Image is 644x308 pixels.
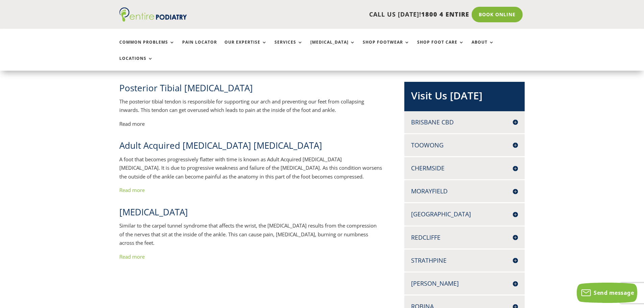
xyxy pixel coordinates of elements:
[224,40,267,54] a: Our Expertise
[411,89,518,106] h2: Visit Us [DATE]
[411,141,518,149] h4: Toowong
[119,98,364,114] span: The posterior tibial tendon is responsible for supporting our arch and preventing our feet from c...
[119,7,187,22] img: logo (1)
[411,164,518,172] h4: Chermside
[119,206,188,218] span: [MEDICAL_DATA]
[119,222,377,246] span: Similar to the carpel tunnel syndrome that affects the wrist, the [MEDICAL_DATA] results from the...
[119,139,322,151] span: Adult Acquired [MEDICAL_DATA] [MEDICAL_DATA]
[472,7,523,22] a: Book Online
[411,187,518,195] h4: Morayfield
[310,40,355,54] a: [MEDICAL_DATA]
[417,40,464,54] a: Shop Foot Care
[411,279,518,288] h4: [PERSON_NAME]
[119,187,145,193] a: Read more
[411,118,518,126] h4: Brisbane CBD
[594,289,634,297] span: Send message
[411,233,518,242] h4: Redcliffe
[213,10,469,19] p: CALL US [DATE]!
[182,40,217,54] a: Pain Locator
[119,156,382,180] span: A foot that becomes progressively flatter with time is known as Adult Acquired [MEDICAL_DATA] [ME...
[119,40,175,54] a: Common Problems
[119,253,145,260] a: Read more
[472,40,494,54] a: About
[119,82,253,94] span: Posterior Tibial [MEDICAL_DATA]
[411,256,518,265] h4: Strathpine
[119,120,382,128] p: Read more
[363,40,410,54] a: Shop Footwear
[119,16,187,23] a: Entire Podiatry
[577,283,637,303] button: Send message
[119,56,153,71] a: Locations
[421,10,469,18] span: 1800 4 ENTIRE
[275,40,303,54] a: Services
[411,210,518,218] h4: [GEOGRAPHIC_DATA]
